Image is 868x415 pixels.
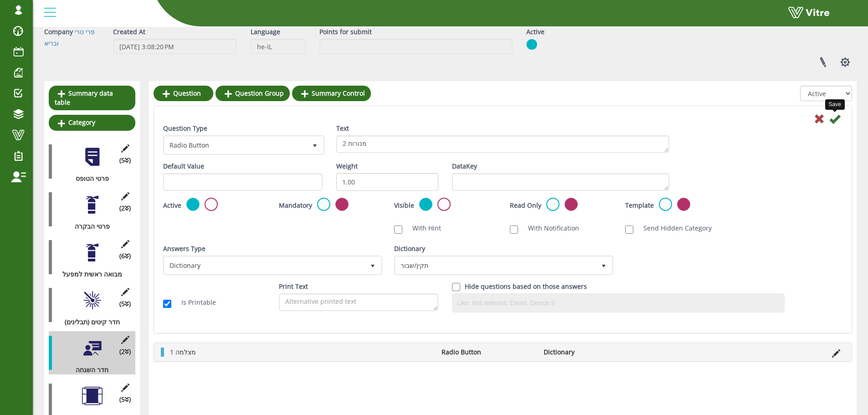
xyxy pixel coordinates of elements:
li: Dictionary [539,348,641,357]
span: select [596,257,612,273]
label: Active [163,201,181,210]
input: Hide question based on answer [452,283,460,291]
label: Question Type [163,124,207,133]
label: With Notification [519,224,579,233]
label: With Hint [403,224,441,233]
label: Is Printable [172,298,216,307]
label: Visible [394,201,414,210]
a: Question [154,86,213,101]
label: Mandatory [279,201,312,210]
label: Send Hidden Category [634,224,712,233]
label: Dictionary [394,244,425,253]
label: Hide questions based on those answers [465,282,587,291]
input: Send Hidden Category [625,225,633,234]
input: With Hint [394,225,402,234]
span: (6 ) [119,251,131,261]
span: (5 ) [119,395,131,404]
span: select [307,137,323,153]
span: Radio Button [164,137,307,153]
span: תקין/שבור [395,257,596,273]
img: yes [526,39,537,50]
span: Dictionary [164,257,365,273]
input: Like: Not relevant, David, Device 9 [455,296,782,310]
label: Answers Type [163,244,205,253]
label: Created At [113,27,145,36]
span: (5 ) [119,299,131,308]
div: פרטי הטופס [49,174,128,183]
a: Summary data table [49,86,135,110]
span: (5 ) [119,156,131,165]
label: Read Only [510,201,541,210]
div: מבואה ראשית למפעל [49,270,128,279]
div: Save [825,99,845,110]
span: (2 ) [119,347,131,356]
span: 1 מצלמה [170,348,196,356]
label: Language [251,27,280,36]
textarea: 4 מנורות [336,135,669,153]
input: Is Printable [163,300,171,308]
label: Text [336,124,349,133]
label: Weight [336,162,358,171]
label: Default Value [163,162,204,171]
input: With Notification [510,225,518,234]
div: חדר השגחה [49,365,128,374]
a: Question Group [216,86,290,101]
a: Summary Control [292,86,371,101]
label: Points for submit [319,27,372,36]
label: Print Text [279,282,308,291]
a: Category [49,115,135,130]
label: Template [625,201,654,210]
div: פרטי הבקרה [49,222,128,231]
span: (2 ) [119,204,131,213]
div: חדר קיטים (תבלינים) [49,318,128,327]
label: Active [526,27,544,36]
label: DataKey [452,162,477,171]
label: Company [44,27,73,36]
span: select [365,257,381,273]
li: Radio Button [437,348,539,357]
